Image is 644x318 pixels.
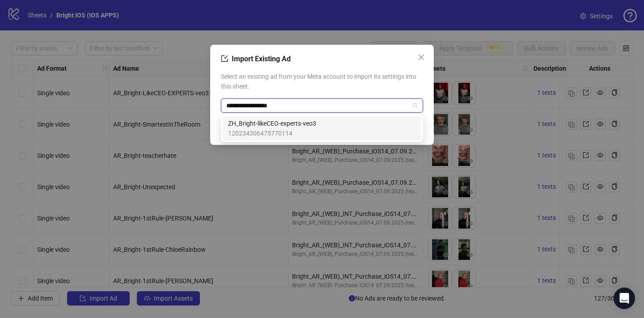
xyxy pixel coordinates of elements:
[221,72,423,91] span: Select an existing ad from your Meta account to import its settings into this sheet.
[414,50,428,64] button: Close
[418,54,425,61] span: close
[221,55,228,62] span: import
[232,55,291,63] span: Import Existing Ad
[614,288,635,309] div: Open Intercom Messenger
[228,119,316,128] span: ZH_Bright-likeCEO-experts-veo3
[223,116,421,140] div: ZH_Bright-likeCEO-experts-veo3
[228,128,316,138] span: 120234306475770114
